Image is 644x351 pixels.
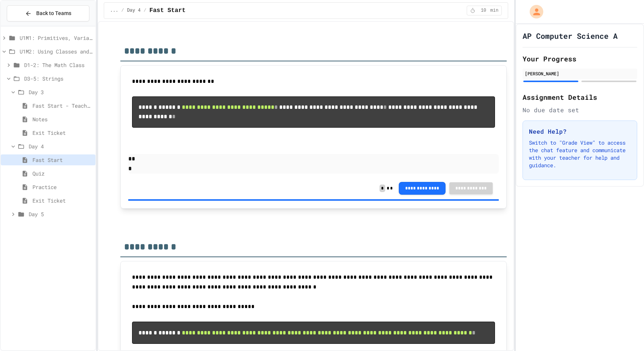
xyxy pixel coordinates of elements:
span: U1M1: Primitives, Variables, Basic I/O [20,34,92,42]
div: [PERSON_NAME] [525,70,635,77]
h3: Need Help? [529,127,631,136]
span: Day 3 [29,88,92,96]
span: Day 4 [127,8,141,14]
span: Practice [32,183,92,191]
span: Notes [32,115,92,123]
span: / [144,8,146,14]
p: Switch to "Grade View" to access the chat feature and communicate with your teacher for help and ... [529,139,631,169]
span: D1-2: The Math Class [24,61,92,69]
span: Fast Start [149,6,186,15]
h2: Assignment Details [523,92,637,102]
span: Day 4 [29,142,92,150]
span: Quiz [32,169,92,177]
div: No due date set [523,105,637,114]
h2: Your Progress [523,53,637,64]
span: U1M2: Using Classes and Objects [20,47,92,55]
span: Exit Ticket [32,197,92,204]
span: ... [110,8,118,14]
span: D3-5: Strings [24,75,92,82]
span: Exit Ticket [32,129,92,137]
span: 10 [478,8,490,14]
button: Back to Teams [7,5,89,21]
span: Fast Start - Teacher Only [32,102,92,110]
span: Back to Teams [36,9,71,17]
h1: AP Computer Science A [523,31,618,41]
div: My Account [522,3,545,20]
iframe: chat widget [612,321,636,343]
span: min [490,8,499,14]
span: Day 5 [29,210,92,218]
iframe: chat widget [581,288,636,320]
span: Fast Start [32,156,92,164]
span: / [121,8,124,14]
